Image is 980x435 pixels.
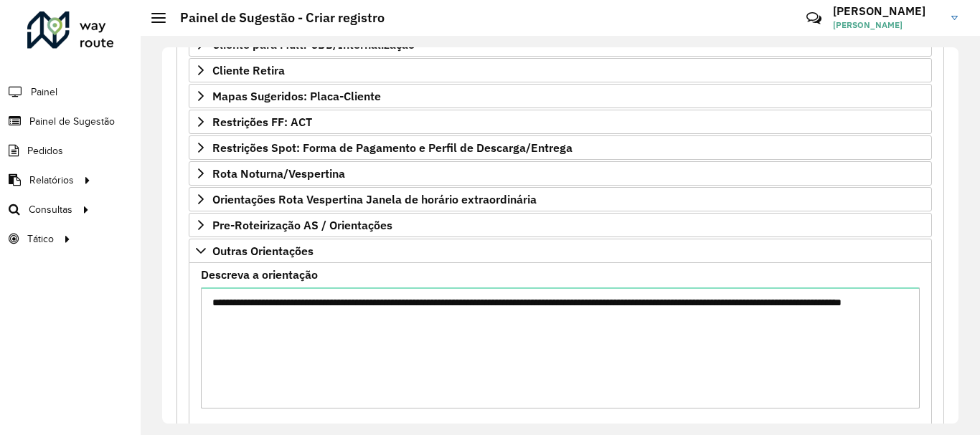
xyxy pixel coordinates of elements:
span: Restrições FF: ACT [212,116,312,128]
span: Painel de Sugestão [29,114,115,129]
a: Mapas Sugeridos: Placa-Cliente [189,84,932,108]
span: Consultas [29,202,72,217]
span: Restrições Spot: Forma de Pagamento e Perfil de Descarga/Entrega [212,142,573,153]
span: Mapas Sugeridos: Placa-Cliente [212,90,381,102]
span: [PERSON_NAME] [833,19,941,32]
a: Orientações Rota Vespertina Janela de horário extraordinária [189,187,932,211]
span: Pedidos [27,143,63,158]
span: Relatórios [29,173,74,188]
a: Restrições FF: ACT [189,110,932,134]
span: Painel [31,85,57,100]
span: Rota Noturna/Vespertina [212,168,345,179]
h2: Painel de Sugestão - Criar registro [166,10,385,26]
span: Cliente para Multi-CDD/Internalização [212,39,415,50]
span: Outras Orientações [212,245,314,257]
span: Cliente Retira [212,64,285,76]
span: Tático [27,231,54,247]
label: Descreva a orientação [201,266,318,283]
div: Outras Orientações [189,263,932,427]
a: Contato Rápido [798,3,829,34]
a: Pre-Roteirização AS / Orientações [189,213,932,237]
a: Outras Orientações [189,239,932,263]
h3: [PERSON_NAME] [833,4,941,18]
a: Cliente Retira [189,58,932,82]
span: Pre-Roteirização AS / Orientações [212,219,392,231]
span: Orientações Rota Vespertina Janela de horário extraordinária [212,193,537,205]
a: Restrições Spot: Forma de Pagamento e Perfil de Descarga/Entrega [189,135,932,160]
a: Rota Noturna/Vespertina [189,161,932,186]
